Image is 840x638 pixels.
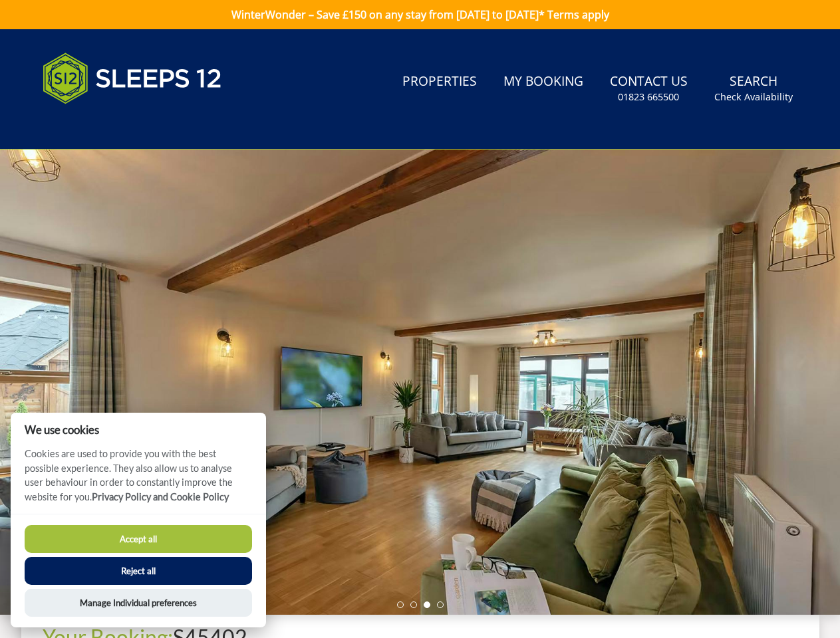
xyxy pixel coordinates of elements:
p: Cookies are used to provide you with the best possible experience. They also allow us to analyse ... [11,447,266,514]
img: Sleeps 12 [43,45,222,112]
small: 01823 665500 [618,90,679,104]
a: Properties [397,67,482,97]
a: Contact Us01823 665500 [605,67,693,110]
button: Manage Individual preferences [25,589,252,617]
small: Check Availability [714,90,793,104]
a: My Booking [498,67,589,97]
button: Accept all [25,525,252,553]
button: Reject all [25,557,252,585]
a: Privacy Policy and Cookie Policy [92,491,229,502]
iframe: Customer reviews powered by Trustpilot [36,120,176,131]
a: SearchCheck Availability [709,67,798,110]
h2: We use cookies [11,423,266,436]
